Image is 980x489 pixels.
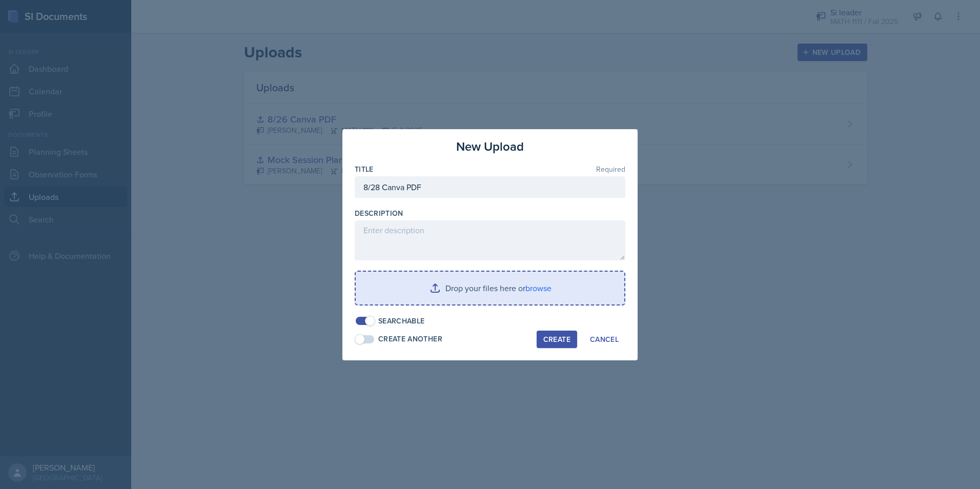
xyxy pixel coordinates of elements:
h3: New Upload [456,137,524,156]
span: Required [596,166,625,173]
label: Title [355,164,374,174]
div: Create Another [378,334,442,344]
input: Enter title [355,176,625,198]
button: Create [537,331,577,348]
button: Cancel [583,331,625,348]
div: Cancel [590,335,619,343]
div: Create [543,335,570,343]
div: Searchable [378,316,425,327]
label: Description [355,208,403,218]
